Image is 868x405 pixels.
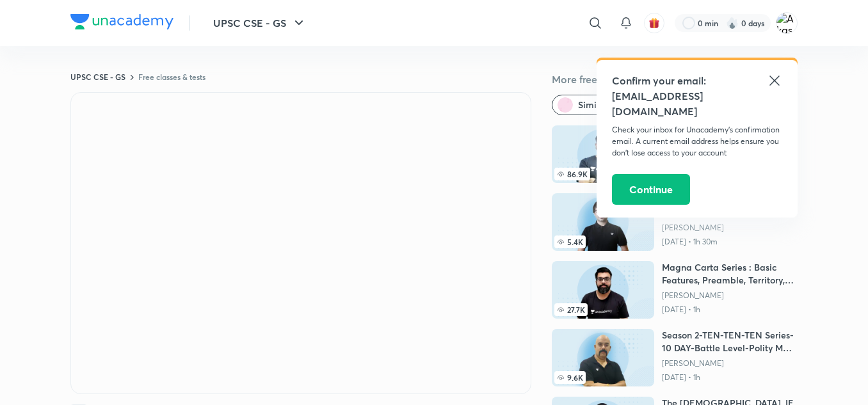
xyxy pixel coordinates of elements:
h5: [EMAIL_ADDRESS][DOMAIN_NAME] [612,88,782,119]
span: 9.6K [554,371,586,384]
h6: Magna Carta Series : Basic Features, Preamble, Territory, Citizenship [662,261,798,287]
span: 27.7K [554,303,588,316]
button: Similar classes [552,95,651,115]
span: Similar classes [578,99,640,111]
a: [PERSON_NAME] [662,223,798,233]
img: Company Logo [70,14,173,29]
img: Akash Rao [776,12,798,34]
button: UPSC CSE - GS [205,10,314,36]
a: [PERSON_NAME] [662,290,798,301]
iframe: Class [71,93,531,393]
button: avatar [644,13,664,33]
img: avatar [648,17,660,29]
h5: More free classes [552,72,798,87]
p: [DATE] • 1h [662,372,798,383]
button: Continue [612,174,690,205]
p: [DATE] • 1h 30m [662,237,798,247]
a: [PERSON_NAME] [662,358,798,369]
h6: Season 2-TEN-TEN-TEN Series-10 DAY-Battle Level-Polity MCQ Series D1 [662,329,798,354]
a: Free classes & tests [138,72,205,82]
p: Check your inbox for Unacademy’s confirmation email. A current email address helps ensure you don... [612,124,782,159]
p: [DATE] • 1h [662,305,798,315]
img: streak [726,17,739,29]
span: 5.4K [554,235,586,248]
a: Company Logo [70,14,173,33]
span: 86.9K [554,168,590,180]
a: UPSC CSE - GS [70,72,125,82]
h5: Confirm your email: [612,73,782,88]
